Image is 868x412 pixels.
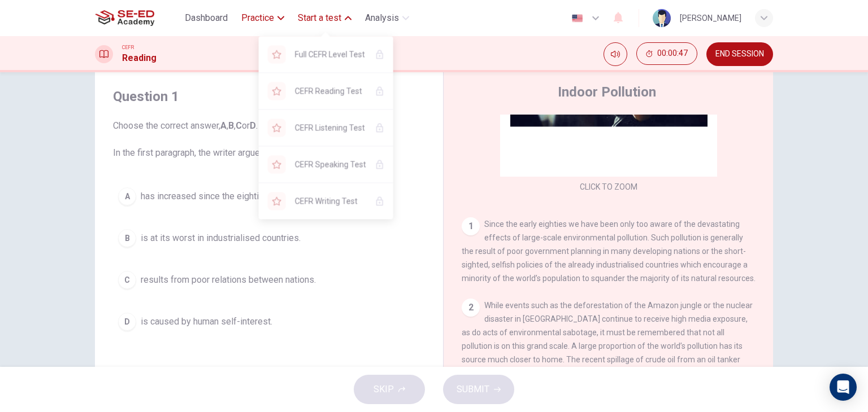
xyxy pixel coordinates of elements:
img: en [570,14,584,23]
span: is at its worst in industrialised countries. [141,231,301,245]
span: CEFR Writing Test [295,194,366,208]
span: Practice [241,11,274,25]
b: A [220,120,227,131]
div: YOU NEED A LICENSE TO ACCESS THIS CONTENT [259,73,393,109]
button: Cresults from poor relations between nations. [113,266,425,294]
button: Bis at its worst in industrialised countries. [113,224,425,252]
button: 00:00:47 [636,42,697,65]
div: [PERSON_NAME] [680,11,741,25]
span: Since the early eighties we have been only too aware of the devastating effects of large-scale en... [462,220,756,283]
span: Analysis [365,11,399,25]
span: END SESSION [715,50,764,59]
b: B [228,120,234,131]
div: 1 [462,217,480,235]
span: CEFR Reading Test [295,84,366,98]
div: D [118,313,136,331]
h4: Indoor Pollution [558,83,656,101]
button: Dashboard [180,8,232,28]
div: Open Intercom Messenger [830,374,857,401]
button: Ahas increased since the eighties. [113,182,425,211]
span: Dashboard [185,11,228,25]
b: D [250,120,256,131]
span: Choose the correct answer, , , or . In the first paragraph, the writer argues that pollution [113,119,425,160]
span: has increased since the eighties. [141,190,271,203]
a: SE-ED Academy logo [95,7,180,29]
button: Practice [237,8,289,28]
div: Mute [604,42,627,66]
span: Start a test [298,11,341,25]
button: Analysis [361,8,414,28]
div: YOU NEED A LICENSE TO ACCESS THIS CONTENT [259,36,393,72]
div: C [118,271,136,289]
span: Full CEFR Level Test [295,47,366,61]
div: YOU NEED A LICENSE TO ACCESS THIS CONTENT [259,109,393,146]
div: A [118,187,136,205]
span: results from poor relations between nations. [141,273,316,287]
button: Dis caused by human self-interest. [113,308,425,336]
span: is caused by human self-interest. [141,315,272,328]
button: Start a test [293,8,356,28]
span: CEFR Speaking Test [295,157,366,171]
h4: Question 1 [113,87,425,106]
button: END SESSION [706,42,773,66]
span: 00:00:47 [657,49,688,58]
img: Profile picture [653,9,671,27]
h1: Reading [122,51,157,65]
b: C [236,120,242,131]
div: 2 [462,299,480,317]
div: YOU NEED A LICENSE TO ACCESS THIS CONTENT [259,146,393,182]
div: Hide [636,42,697,66]
span: CEFR Listening Test [295,121,366,134]
span: CEFR [122,43,134,51]
div: B [118,229,136,247]
img: SE-ED Academy logo [95,7,154,29]
div: YOU NEED A LICENSE TO ACCESS THIS CONTENT [259,183,393,219]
